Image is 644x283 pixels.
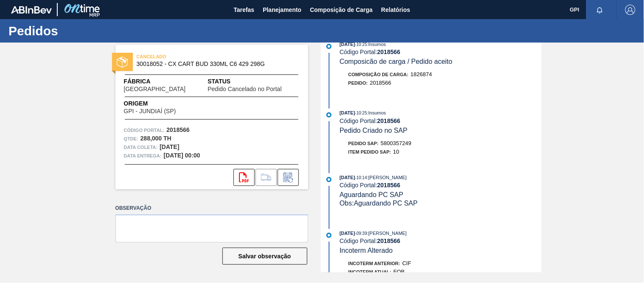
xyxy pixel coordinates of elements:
[124,77,208,86] span: Fábrica
[11,6,52,14] img: TNhmsLtSVTkK8tSr43FrP2fwEKptu5GPRR3wAAAABJRU5ErkJggg==
[411,71,432,77] span: 1826874
[340,175,355,180] span: [DATE]
[349,149,391,154] span: Item pedido SAP:
[340,231,355,236] span: [DATE]
[340,200,418,207] span: Obs: Aguardando PC SAP
[137,61,291,67] span: 30018052 - CX CART BUD 330ML C6 429 298G
[402,260,411,266] span: CIF
[340,127,408,134] span: Pedido Criado no SAP
[124,152,162,160] span: Data entrega:
[367,175,407,180] span: : [PERSON_NAME]
[124,108,176,114] span: GPI - JUNDIAÍ (SP)
[393,149,399,155] span: 10
[278,169,299,186] div: Informar alteração no pedido
[340,182,541,189] div: Código Portal:
[164,152,200,159] strong: [DATE] 00:00
[124,134,138,143] span: Qtde :
[355,42,367,47] span: - 10:25
[233,5,254,15] span: Tarefas
[137,52,256,61] span: CANCELADO
[340,191,403,198] span: Aguardando PC SAP
[586,4,613,16] button: Notificações
[124,99,200,108] span: Origem
[377,182,401,189] strong: 2018566
[355,231,367,236] span: - 09:39
[340,110,355,115] span: [DATE]
[256,169,277,186] div: Ir para Composição de Carga
[377,49,401,55] strong: 2018566
[340,49,541,55] div: Código Portal:
[340,42,355,47] span: [DATE]
[160,143,179,150] strong: [DATE]
[124,86,186,92] span: [GEOGRAPHIC_DATA]
[394,269,405,275] span: FOB
[377,237,401,244] strong: 2018566
[349,269,391,274] span: Incoterm Atual:
[117,57,128,68] img: status
[208,86,281,92] span: Pedido Cancelado no Portal
[370,80,391,86] span: 2018566
[326,177,332,182] img: atual
[310,5,373,15] span: Composição de Carga
[340,117,541,124] div: Código Portal:
[340,247,393,254] span: Incoterm Alterado
[166,126,190,133] strong: 2018566
[141,135,172,142] strong: 288,000 TH
[625,5,636,15] img: Logout
[349,141,379,146] span: Pedido SAP:
[326,44,332,49] img: atual
[326,112,332,117] img: atual
[355,111,367,115] span: - 10:25
[349,72,409,77] span: Composição de Carga :
[349,80,368,86] span: Pedido :
[8,26,159,36] h1: Pedidos
[222,248,307,265] button: Salvar observação
[124,126,165,134] span: Código Portal:
[115,202,308,214] label: Observação
[263,5,301,15] span: Planejamento
[340,237,541,244] div: Código Portal:
[233,169,255,186] div: Abrir arquivo PDF
[349,261,400,266] span: Incoterm Anterior:
[381,140,411,146] span: 5800357249
[208,77,299,86] span: Status
[326,233,332,238] img: atual
[355,175,367,180] span: - 10:14
[367,42,386,47] span: : Insumos
[124,143,158,152] span: Data coleta:
[381,5,410,15] span: Relatórios
[367,110,386,115] span: : Insumos
[340,58,453,65] span: Composicão de carga / Pedido aceito
[367,231,407,236] span: : [PERSON_NAME]
[377,117,401,124] strong: 2018566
